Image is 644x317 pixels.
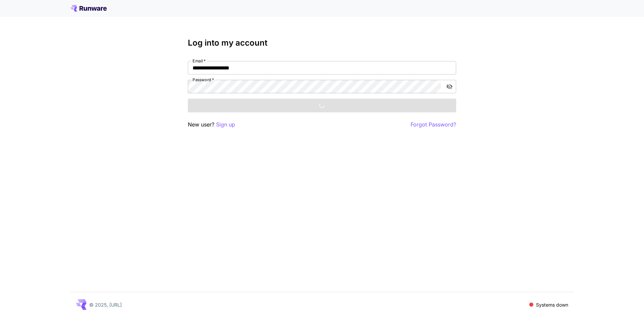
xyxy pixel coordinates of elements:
p: Systems down [536,301,568,308]
label: Password [193,77,214,83]
p: © 2025, [URL] [89,301,122,308]
p: New user? [188,120,235,129]
button: Forgot Password? [411,120,456,129]
h3: Log into my account [188,38,456,48]
button: toggle password visibility [443,81,455,93]
button: Sign up [216,120,235,129]
label: Email [193,58,206,64]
